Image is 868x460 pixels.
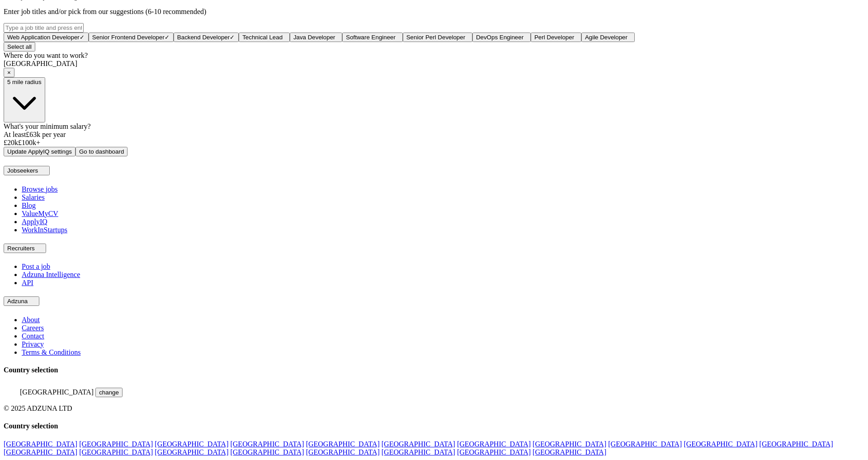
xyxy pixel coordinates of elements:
[230,440,304,448] a: [GEOGRAPHIC_DATA]
[7,34,80,41] span: Web Application Developer
[585,34,627,41] span: Agile Developer
[342,33,402,42] button: Software Engineer
[4,122,91,130] label: What's your minimum salary?
[4,440,77,448] a: [GEOGRAPHIC_DATA]
[7,167,38,174] span: Jobseekers
[18,139,40,146] span: £ 100 k+
[306,440,380,448] a: [GEOGRAPHIC_DATA]
[7,79,42,85] span: 5 mile radius
[22,316,40,324] a: About
[4,68,14,77] button: ×
[22,185,58,193] a: Browse jobs
[531,33,581,42] button: Perl Developer
[476,34,524,41] span: DevOps Engineer
[22,324,44,332] a: Careers
[4,366,864,374] h4: Country selection
[4,384,18,394] img: UK flag
[230,448,304,456] a: [GEOGRAPHIC_DATA]
[22,340,44,348] a: Privacy
[581,33,635,42] button: Agile Developer
[89,33,174,42] button: Senior Frontend Developer✓
[22,202,36,209] a: Blog
[22,271,80,278] a: Adzuna Intelligence
[4,52,88,59] label: Where do you want to work?
[177,34,230,41] span: Backend Developer
[7,69,11,76] span: ×
[29,299,36,303] img: toggle icon
[4,131,26,138] span: At least
[4,422,864,430] h4: Country selection
[684,440,757,448] a: [GEOGRAPHIC_DATA]
[472,33,531,42] button: DevOps Engineer
[75,147,127,156] button: Go to dashboard
[20,388,94,396] span: [GEOGRAPHIC_DATA]
[382,448,455,456] a: [GEOGRAPHIC_DATA]
[174,33,239,42] button: Backend Developer✓
[155,448,228,456] a: [GEOGRAPHIC_DATA]
[406,34,465,41] span: Senior Perl Developer
[4,33,89,42] button: Web Application Developer✓
[346,34,396,41] span: Software Engineer
[40,169,46,173] img: toggle icon
[293,34,335,41] span: Java Developer
[22,279,33,286] a: API
[79,448,153,456] a: [GEOGRAPHIC_DATA]
[22,218,47,225] a: ApplyIQ
[4,404,864,413] div: © 2025 ADZUNA LTD
[533,440,606,448] a: [GEOGRAPHIC_DATA]
[7,298,28,305] span: Adzuna
[22,332,44,340] a: Contact
[230,34,235,41] span: ✓
[239,33,290,42] button: Technical Lead
[4,23,84,33] input: Type a job title and press enter
[79,440,153,448] a: [GEOGRAPHIC_DATA]
[36,246,42,250] img: toggle icon
[7,245,35,252] span: Recruiters
[22,348,80,356] a: Terms & Conditions
[608,440,682,448] a: [GEOGRAPHIC_DATA]
[403,33,472,42] button: Senior Perl Developer
[382,440,455,448] a: [GEOGRAPHIC_DATA]
[4,60,864,68] div: [GEOGRAPHIC_DATA]
[457,448,531,456] a: [GEOGRAPHIC_DATA]
[534,34,574,41] span: Perl Developer
[22,193,45,201] a: Salaries
[4,8,864,16] p: Enter job titles and/or pick from our suggestions (6-10 recommended)
[457,440,531,448] a: [GEOGRAPHIC_DATA]
[4,139,18,146] span: £ 20 k
[533,448,606,456] a: [GEOGRAPHIC_DATA]
[165,34,170,41] span: ✓
[4,448,77,456] a: [GEOGRAPHIC_DATA]
[22,263,50,270] a: Post a job
[155,440,228,448] a: [GEOGRAPHIC_DATA]
[4,147,75,156] button: Update ApplyIQ settings
[759,440,833,448] a: [GEOGRAPHIC_DATA]
[4,77,45,122] button: 5 mile radius
[95,388,123,397] button: change
[22,210,58,217] a: ValueMyCV
[306,448,380,456] a: [GEOGRAPHIC_DATA]
[92,34,165,41] span: Senior Frontend Developer
[290,33,342,42] button: Java Developer
[242,34,283,41] span: Technical Lead
[80,34,85,41] span: ✓
[26,131,40,138] span: £ 63k
[42,131,66,138] span: per year
[22,226,67,234] a: WorkInStartups
[4,42,35,52] button: Select all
